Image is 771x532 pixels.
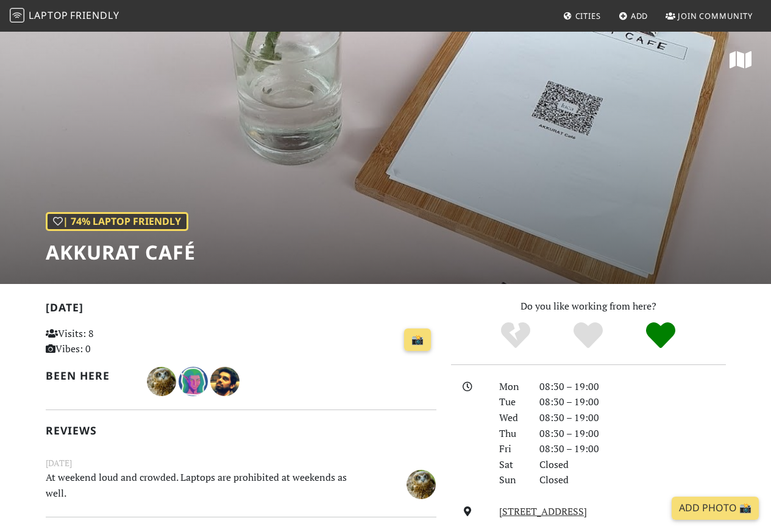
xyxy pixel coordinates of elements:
a: Cities [558,5,606,27]
p: Do you like working from here? [451,299,726,314]
span: Максим Сабянин [407,477,436,490]
img: 3122-zubin.jpg [210,367,240,396]
div: Sat [492,457,532,473]
span: Максим Сабянин [147,374,179,387]
div: Mon [492,379,532,395]
img: LaptopFriendly [10,8,24,23]
div: Fri [492,441,532,457]
img: 2954-maksim.jpg [407,470,436,499]
h1: AKKURAT Café [46,241,196,264]
div: Thu [492,426,532,442]
p: At weekend loud and crowded. Laptops are prohibited at weekends as well. [38,470,376,501]
div: Closed [532,472,733,488]
div: Tue [492,394,532,410]
span: Zubin John [210,374,240,387]
p: Visits: 8 Vibes: 0 [46,326,166,357]
h2: Been here [46,369,132,382]
span: Laptop [29,9,68,22]
h2: [DATE] [46,301,436,319]
a: [STREET_ADDRESS] [499,505,587,518]
span: Join Community [678,10,753,21]
div: 08:30 – 19:00 [532,394,733,410]
div: 08:30 – 19:00 [532,410,733,426]
span: Cities [575,10,601,21]
div: Closed [532,457,733,473]
span: Alisa Sukhova [179,374,210,387]
div: | 74% Laptop Friendly [46,212,188,232]
small: [DATE] [38,456,444,470]
div: Yes [552,321,625,351]
a: LaptopFriendly LaptopFriendly [10,5,119,27]
img: 4170-alisa.jpg [179,367,208,396]
h2: Reviews [46,424,436,437]
a: Join Community [661,5,758,27]
a: Add Photo 📸 [672,497,759,520]
div: 08:30 – 19:00 [532,426,733,442]
div: Sun [492,472,532,488]
span: Add [631,10,648,21]
a: 📸 [404,328,431,352]
div: 08:30 – 19:00 [532,379,733,395]
div: Definitely! [624,321,697,351]
div: Wed [492,410,532,426]
div: No [480,321,552,351]
span: Friendly [70,9,119,22]
img: 2954-maksim.jpg [147,367,176,396]
div: 08:30 – 19:00 [532,441,733,457]
a: Add [614,5,653,27]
